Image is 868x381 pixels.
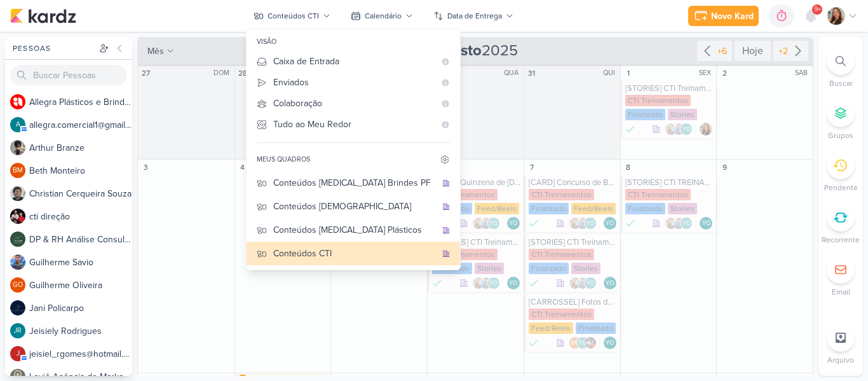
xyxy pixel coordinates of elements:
[576,336,589,349] div: Yasmin Oliveira
[625,123,635,135] div: Finalizado
[480,277,492,289] img: Guilherme Savio
[507,277,520,289] div: Yasmin Oliveira
[247,265,460,289] button: Conteúdos Consilium
[569,277,600,289] div: Colaboradores: Franciluce Carvalho, Guilherme Savio, Yasmin Oliveira
[576,322,616,334] div: Finalizado
[702,221,710,227] p: YO
[247,114,460,135] button: Tudo ao Meu Redor
[29,95,132,109] div: A l l e g r a P l á s t i c o s e B r i n d e s P e r s o n a l i z a d o s
[529,322,573,334] div: Feed/Reels
[625,95,691,106] div: CTI Treinamentos
[529,217,539,230] div: Finalizado
[487,217,500,230] div: Yasmin Oliveira
[682,127,691,133] p: YO
[273,247,436,260] div: Conteúdos CTI
[584,277,597,289] div: Yasmin Oliveira
[672,217,685,230] img: Guilherme Savio
[625,177,714,188] div: [STORIES] CTI TREINAMENTOS
[578,340,587,347] p: YO
[247,195,460,218] button: Conteúdos [DEMOGRAPHIC_DATA]
[715,45,729,58] div: +6
[711,10,754,23] div: Novo Kard
[529,189,594,200] div: CTI Treinamentos
[10,323,25,338] div: Jeisiely Rodrigues
[828,130,853,141] p: Grupos
[586,221,594,227] p: YO
[10,43,97,54] div: Pessoas
[257,155,310,165] div: meus quadros
[442,179,450,187] div: quadro da organização
[680,123,693,135] div: Yasmin Oliveira
[489,221,498,227] p: YO
[29,301,132,315] div: J a n i P o l i c a r p o
[688,6,759,26] button: Novo Kard
[832,286,850,298] p: Email
[247,51,460,72] button: Caixa de Entrada
[586,281,594,287] p: YO
[29,187,132,200] div: C h r i s t i a n C e r q u e i r a S o u z a
[529,277,539,289] div: Finalizado
[665,217,677,230] img: Franciluce Carvalho
[824,182,858,193] p: Pendente
[718,67,731,80] div: 2
[529,249,594,260] div: CTI Treinamentos
[625,83,714,94] div: [STORIES] CTI Treinamentos
[10,300,25,315] img: Jani Policarpo
[529,237,618,247] div: [STORIES] CTI Treinamentos
[273,200,436,213] div: Conteúdos [DEMOGRAPHIC_DATA]
[625,109,665,120] div: Finalizado
[247,33,460,51] div: visão
[700,217,712,230] div: Yasmin Oliveira
[472,217,503,230] div: Colaboradores: Franciluce Carvalho, Guilherme Savio, Yasmin Oliveira
[10,254,25,270] img: Guilherme Savio
[475,263,504,274] div: Stories
[472,277,485,289] img: Franciluce Carvalho
[29,141,132,155] div: A r t h u r B r a n z e
[827,354,854,366] p: Arquivo
[665,123,677,135] img: Franciluce Carvalho
[827,7,845,25] img: Franciluce Carvalho
[10,140,25,155] img: Arthur Branze
[604,217,616,230] div: Responsável: Yasmin Oliveira
[432,249,498,260] div: CTI Treinamentos
[10,277,25,293] div: Guilherme Oliveira
[273,97,435,110] div: Colaboração
[604,217,616,230] div: Yasmin Oliveira
[472,277,503,289] div: Colaboradores: Franciluce Carvalho, Guilherme Savio, Yasmin Oliveira
[472,217,485,230] img: Franciluce Carvalho
[529,308,594,320] div: CTI Treinamentos
[475,203,519,214] div: Feed/Reels
[569,336,581,349] div: Beth Monteiro
[507,277,520,289] div: Responsável: Yasmin Oliveira
[10,94,25,109] img: Allegra Plásticos e Brindes Personalizados
[273,223,436,237] div: Conteúdos [MEDICAL_DATA] Plásticos
[273,76,435,89] div: Enviados
[672,123,685,135] img: Guilherme Savio
[606,281,614,287] p: YO
[432,189,498,200] div: CTI Treinamentos
[606,221,614,227] p: YO
[665,123,696,135] div: Colaboradores: Franciluce Carvalho, Guilherme Savio, Yasmin Oliveira
[571,340,580,347] p: BM
[10,8,76,24] img: kardz.app
[13,282,23,289] p: GO
[569,217,600,230] div: Colaboradores: Franciluce Carvalho, Guilherme Savio, Yasmin Oliveira
[680,217,693,230] div: Yasmin Oliveira
[700,123,712,135] div: Responsável: Franciluce Carvalho
[433,41,518,61] span: 2025
[139,67,152,80] div: 27
[432,277,442,289] div: Finalizado
[668,109,697,120] div: Stories
[584,336,597,349] img: cti direção
[10,346,25,361] div: jeisiel_rgomes@hotmail.com
[247,171,460,195] button: Conteúdos [MEDICAL_DATA] Brindes PF
[489,281,498,287] p: YO
[442,226,450,234] div: quadro da organização
[795,68,811,78] div: SAB
[668,203,697,214] div: Stories
[29,118,132,132] div: a l l e g r a . c o m e r c i a l 1 @ g m a i l . c o m
[29,279,132,292] div: G u i l h e r m e O l i v e i r a
[509,221,517,227] p: YO
[273,55,435,68] div: Caixa de Entrada
[526,161,538,174] div: 7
